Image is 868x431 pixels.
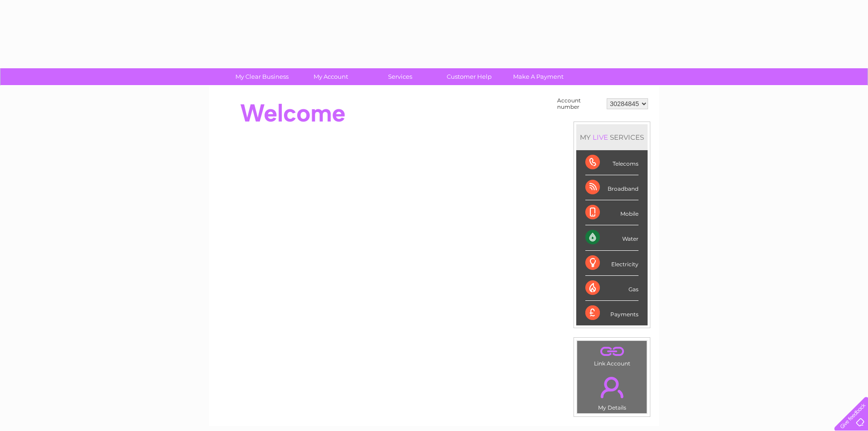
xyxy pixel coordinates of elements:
[577,369,647,414] td: My Details
[363,68,438,85] a: Services
[585,150,639,175] div: Telecoms
[577,340,647,369] td: Link Account
[294,68,369,85] a: My Account
[579,371,644,403] a: .
[555,95,604,112] td: Account number
[585,301,639,325] div: Payments
[585,175,639,200] div: Broadband
[224,68,299,85] a: My Clear Business
[591,133,610,142] div: LIVE
[585,251,639,276] div: Electricity
[585,200,639,225] div: Mobile
[585,225,639,250] div: Water
[576,124,648,150] div: MY SERVICES
[585,276,639,301] div: Gas
[432,68,507,85] a: Customer Help
[579,343,644,359] a: .
[501,68,576,85] a: Make A Payment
